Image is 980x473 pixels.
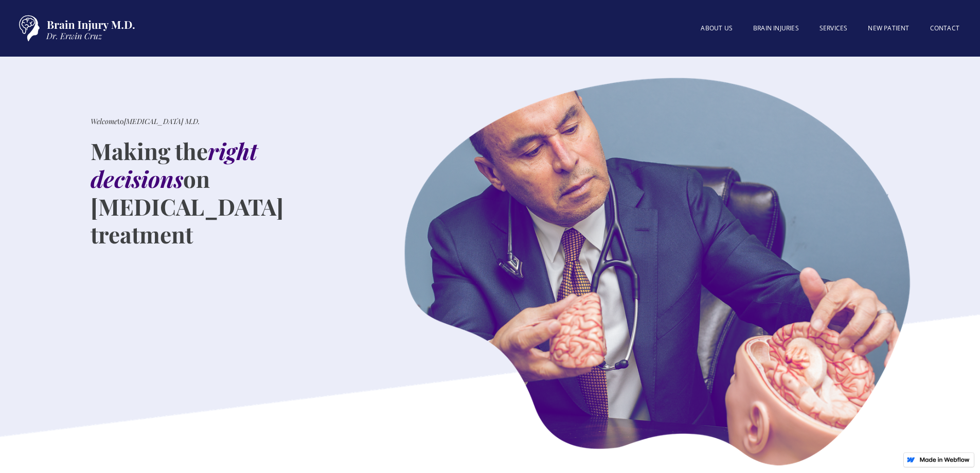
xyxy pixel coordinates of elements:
[10,10,139,46] a: home
[919,457,970,462] img: Made in Webflow
[91,135,258,194] em: right decisions
[91,116,200,127] div: to
[809,18,858,39] a: SERVICES
[858,18,919,39] a: New patient
[91,137,363,248] h1: Making the on [MEDICAL_DATA] treatment
[124,116,200,126] em: [MEDICAL_DATA] M.D.
[91,116,117,126] em: Welcome
[920,18,970,39] a: Contact
[743,18,809,39] a: BRAIN INJURIES
[690,18,743,39] a: About US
